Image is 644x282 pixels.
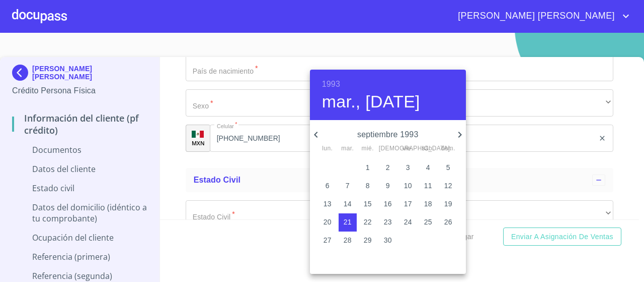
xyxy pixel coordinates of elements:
[424,181,432,191] p: 11
[444,217,452,227] p: 26
[359,232,377,250] button: 29
[318,213,337,232] button: 20
[439,177,457,195] button: 12
[379,195,397,213] button: 16
[344,217,352,227] p: 21
[446,162,450,173] p: 5
[399,195,417,213] button: 17
[419,159,437,177] button: 4
[366,181,370,191] p: 8
[384,235,392,245] p: 30
[439,195,457,213] button: 19
[364,199,372,209] p: 15
[399,144,417,154] span: vie.
[379,144,397,154] span: [DEMOGRAPHIC_DATA].
[386,162,390,173] p: 2
[364,217,372,227] p: 22
[439,144,457,154] span: dom.
[379,213,397,232] button: 23
[344,235,352,245] p: 28
[339,232,357,250] button: 28
[318,177,337,195] button: 6
[324,199,332,209] p: 13
[326,181,330,191] p: 6
[424,217,432,227] p: 25
[322,129,454,141] p: septiembre 1993
[384,217,392,227] p: 23
[359,159,377,177] button: 1
[359,144,377,154] span: mié.
[322,77,340,91] button: 1993
[379,177,397,195] button: 9
[339,144,357,154] span: mar.
[364,235,372,245] p: 29
[384,199,392,209] p: 16
[359,213,377,232] button: 22
[386,181,390,191] p: 9
[426,162,430,173] p: 4
[419,213,437,232] button: 25
[399,177,417,195] button: 10
[444,199,452,209] p: 19
[324,217,332,227] p: 20
[318,195,337,213] button: 13
[359,177,377,195] button: 8
[318,232,337,250] button: 27
[366,162,370,173] p: 1
[344,199,352,209] p: 14
[318,144,337,154] span: lun.
[399,213,417,232] button: 24
[399,159,417,177] button: 3
[439,213,457,232] button: 26
[419,177,437,195] button: 11
[424,199,432,209] p: 18
[404,181,412,191] p: 10
[339,177,357,195] button: 7
[406,162,410,173] p: 3
[419,195,437,213] button: 18
[379,232,397,250] button: 30
[439,159,457,177] button: 5
[444,181,452,191] p: 12
[324,235,332,245] p: 27
[419,144,437,154] span: sáb.
[339,195,357,213] button: 14
[322,91,420,112] button: mar., [DATE]
[404,217,412,227] p: 24
[339,213,357,232] button: 21
[379,159,397,177] button: 2
[359,195,377,213] button: 15
[346,181,350,191] p: 7
[404,199,412,209] p: 17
